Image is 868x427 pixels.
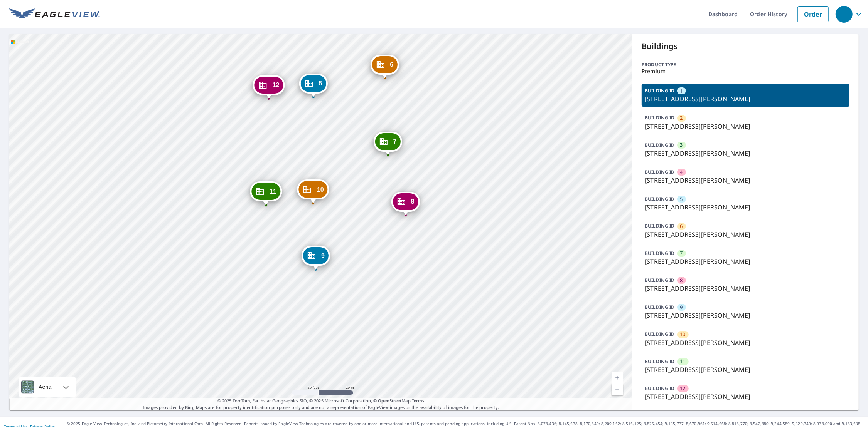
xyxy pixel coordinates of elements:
span: 9 [680,304,683,311]
p: BUILDING ID [645,114,674,121]
a: Current Level 19, Zoom In [612,372,623,383]
p: BUILDING ID [645,142,674,148]
p: BUILDING ID [645,277,674,283]
span: 10 [680,331,686,338]
p: BUILDING ID [645,169,674,175]
span: 5 [319,80,322,86]
p: [STREET_ADDRESS][PERSON_NAME] [645,311,846,320]
p: Product type [642,61,849,68]
span: 4 [680,169,683,176]
p: BUILDING ID [645,250,674,256]
div: Aerial [36,377,55,397]
span: 11 [270,189,276,194]
p: BUILDING ID [645,87,674,94]
p: [STREET_ADDRESS][PERSON_NAME] [645,365,846,374]
div: Dropped pin, building 10, Commercial property, 7123 S Harrison Hills Dr La Vista, NE 68128 [297,179,329,203]
span: 10 [317,187,324,193]
div: Dropped pin, building 11, Commercial property, 7146 S Harrison Hills Dr La Vista, NE 68128 [250,181,282,205]
p: [STREET_ADDRESS][PERSON_NAME] [645,94,846,104]
span: 6 [390,62,393,67]
p: BUILDING ID [645,304,674,310]
div: Dropped pin, building 8, Commercial property, 11541 Gertrude Plz La Vista, NE 68128 [391,192,420,216]
p: [STREET_ADDRESS][PERSON_NAME] [645,338,846,347]
div: Dropped pin, building 12, Commercial property, 7078 S Harrison Hills Dr La Vista, NE 68128 [253,75,285,99]
p: BUILDING ID [645,385,674,392]
span: © 2025 TomTom, Earthstar Geographics SIO, © 2025 Microsoft Corporation, © [217,398,425,404]
span: 6 [680,223,683,230]
p: [STREET_ADDRESS][PERSON_NAME] [645,257,846,266]
img: EV Logo [9,8,100,20]
span: 3 [680,141,683,149]
p: [STREET_ADDRESS][PERSON_NAME] [645,392,846,401]
p: BUILDING ID [645,331,674,337]
span: 2 [680,114,683,122]
span: 5 [680,196,683,203]
a: Order [797,6,829,22]
span: 8 [411,199,415,204]
a: OpenStreetMap [378,398,410,404]
div: Dropped pin, building 5, Commercial property, 7045 S Harrison Hills Dr La Vista, NE 68128 [299,74,328,97]
p: BUILDING ID [645,196,674,202]
a: Terms [412,398,425,404]
p: Buildings [642,40,849,52]
p: Images provided by Bing Maps are for property identification purposes only and are not a represen... [9,398,632,410]
span: 7 [680,250,683,257]
span: 12 [680,385,686,392]
div: Dropped pin, building 7, Commercial property, 11522 Gertrude Plz La Vista, NE 68128 [374,132,402,156]
span: 9 [321,253,325,259]
p: [STREET_ADDRESS][PERSON_NAME] [645,149,846,158]
div: Dropped pin, building 6, Commercial property, 7045 S Harrison Hills Dr La Vista, NE 68128 [370,55,399,79]
span: 1 [680,87,683,95]
a: Current Level 19, Zoom Out [612,383,623,395]
p: [STREET_ADDRESS][PERSON_NAME] [645,176,846,185]
div: Aerial [19,377,76,397]
div: Dropped pin, building 9, Commercial property, 7123 S Harrison Hills Dr La Vista, NE 68128 [302,246,330,270]
span: 11 [680,358,686,365]
p: BUILDING ID [645,223,674,229]
p: BUILDING ID [645,358,674,365]
span: 12 [273,82,280,88]
p: [STREET_ADDRESS][PERSON_NAME] [645,230,846,239]
span: 8 [680,277,683,284]
p: [STREET_ADDRESS][PERSON_NAME] [645,284,846,293]
p: Premium [642,68,849,74]
span: 7 [393,139,397,144]
p: [STREET_ADDRESS][PERSON_NAME] [645,122,846,131]
p: [STREET_ADDRESS][PERSON_NAME] [645,203,846,212]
